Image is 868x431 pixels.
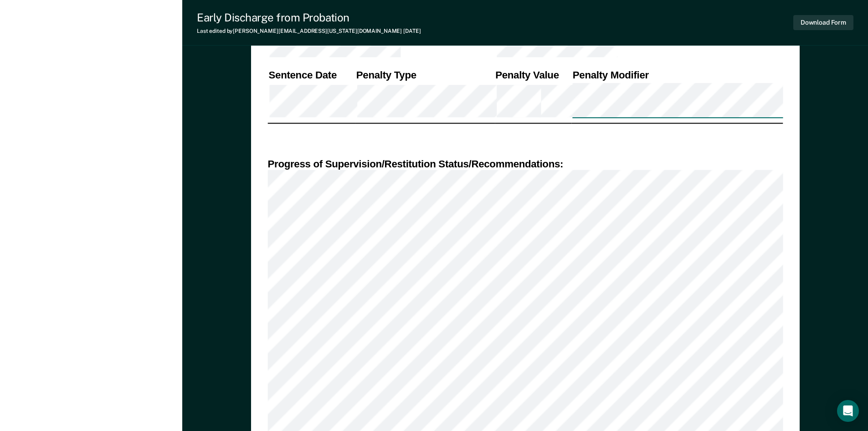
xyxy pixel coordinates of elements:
span: [DATE] [403,28,421,34]
div: Last edited by [PERSON_NAME][EMAIL_ADDRESS][US_STATE][DOMAIN_NAME] [197,28,421,34]
div: Progress of Supervision/Restitution Status/Recommendations: [267,157,783,170]
div: Early Discharge from Probation [197,11,421,24]
th: Penalty Modifier [571,69,783,82]
th: Penalty Type [355,69,494,82]
div: Open Intercom Messenger [837,400,859,422]
th: Penalty Value [494,69,572,82]
th: Sentence Date [267,69,355,82]
button: Download Form [793,15,853,30]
